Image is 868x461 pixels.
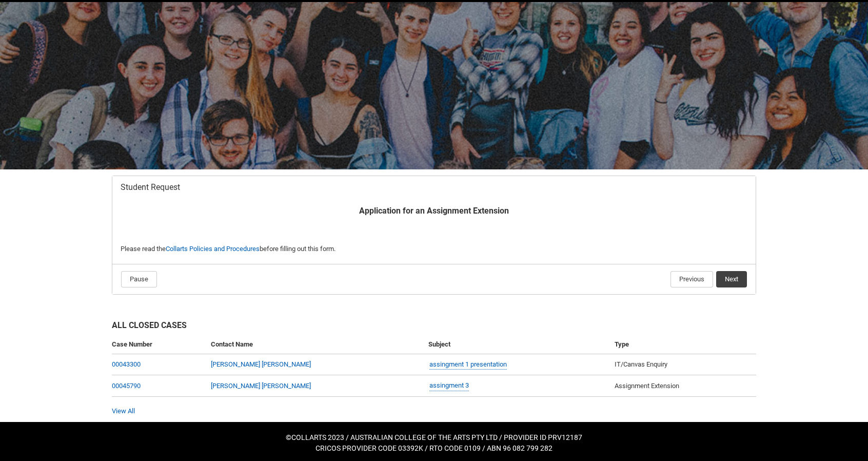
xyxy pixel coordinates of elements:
[615,360,667,368] span: IT/Canvas Enquiry
[166,245,260,253] a: Collarts Policies and Procedures
[112,176,756,295] article: Redu_Student_Request flow
[429,359,507,370] a: assingment 1 presentation
[112,335,207,354] th: Case Number
[112,382,141,390] a: 00045790
[610,335,756,354] th: Type
[211,360,311,368] a: [PERSON_NAME] [PERSON_NAME]
[207,335,424,354] th: Contact Name
[121,271,157,287] button: Pause
[112,360,141,368] a: 00043300
[112,407,135,415] a: View All Cases
[112,319,756,335] h2: All Closed Cases
[211,382,311,390] a: [PERSON_NAME] [PERSON_NAME]
[429,380,469,391] a: assingment 3
[121,182,180,193] span: Student Request
[121,244,747,254] p: Please read the before filling out this form.
[424,335,610,354] th: Subject
[670,271,713,287] button: Previous
[359,206,509,216] b: Application for an Assignment Extension
[615,382,679,390] span: Assignment Extension
[716,271,747,287] button: Next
